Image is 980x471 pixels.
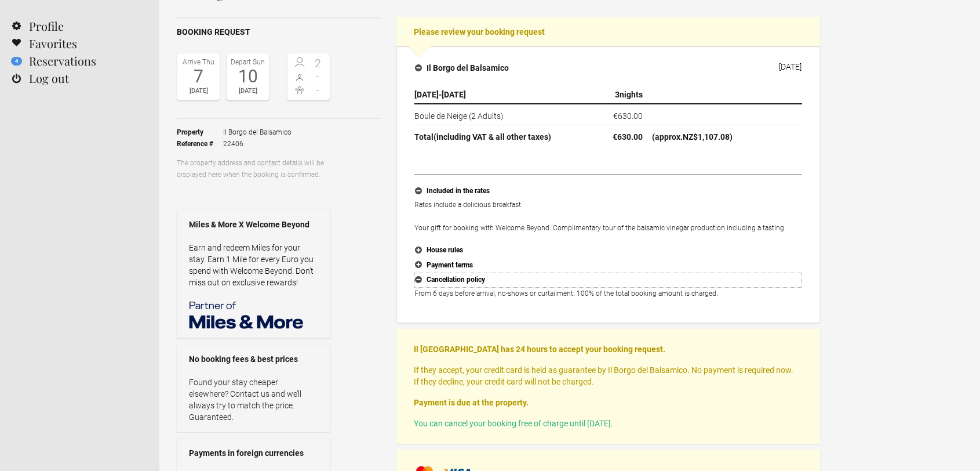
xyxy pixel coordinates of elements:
strong: Miles & More X Welcome Beyond [189,219,318,230]
img: Miles & More [189,300,305,329]
td: Boule de Neige (2 Adults) [414,104,570,125]
a: Earn and redeem Miles for your stay. Earn 1 Mile for every Euro you spend with Welcome Beyond. Do... [189,243,314,287]
span: 22406 [223,138,292,150]
span: (including VAT & all other taxes) [433,132,551,142]
strong: Reference # [177,138,223,150]
div: Arrive Thu [180,56,217,68]
flynt-notification-badge: 4 [11,57,22,66]
h4: Il Borgo del Balsamico [415,62,509,74]
span: 3 [615,90,620,99]
h2: Please review your booking request [396,17,820,46]
button: Cancellation policy [414,273,802,288]
span: 2 [309,57,327,69]
div: Depart Sun [229,56,266,68]
button: Il Borgo del Balsamico [DATE] [406,56,811,80]
div: [DATE] [779,62,802,71]
p: Found your stay cheaper elsewhere? Contact us and we’ll always try to match the price. Guaranteed. [189,376,318,423]
strong: Il [GEOGRAPHIC_DATA] has 24 hours to accept your booking request. [414,345,665,354]
th: nights [570,86,647,104]
flynt-currency: €630.00 [613,132,643,142]
span: [DATE] [414,90,439,99]
th: - [414,86,570,104]
strong: Property [177,126,223,138]
h2: Booking request [177,26,381,38]
th: Total [414,125,570,146]
button: House rules [414,243,802,258]
span: Il Borgo del Balsamico [223,126,292,138]
p: The property address and contact details will be displayed here when the booking is confirmed. [177,157,330,180]
button: Payment terms [414,258,802,273]
strong: No booking fees & best prices [189,353,318,365]
flynt-currency: NZ$1,107.08 [683,132,730,142]
button: Included in the rates [414,184,802,199]
p: Rates include a delicious breakfast. Your gift for booking with Welcome Beyond: Complimentary tou... [414,199,802,234]
div: [DATE] [180,85,217,97]
p: If they accept, your credit card is held as guarantee by Il Borgo del Balsamico. No payment is re... [414,364,803,387]
span: - [309,84,327,96]
span: - [309,71,327,82]
div: 7 [180,68,217,85]
div: 10 [229,68,266,85]
div: [DATE] [229,85,266,97]
span: You can cancel your booking free of charge until [DATE]. [414,419,613,428]
span: [DATE] [442,90,466,99]
strong: Payments in foreign currencies [189,447,318,459]
flynt-currency: €630.00 [613,111,643,121]
span: (approx. ) [652,132,733,142]
p: From 6 days before arrival, no-shows or curtailment: 100% of the total booking amount is charged. [414,288,802,299]
strong: Payment is due at the property. [414,398,529,407]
